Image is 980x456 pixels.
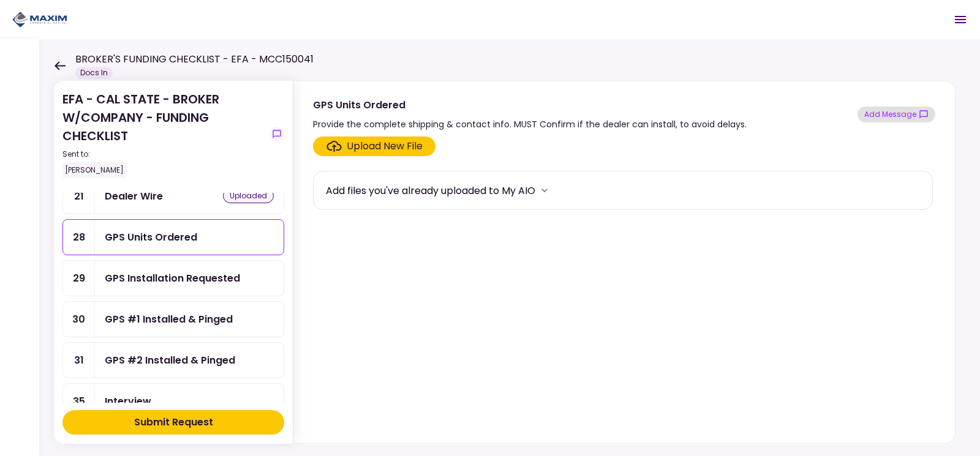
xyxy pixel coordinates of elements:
[62,301,284,337] a: 30GPS #1 Installed & Pinged
[105,189,163,204] div: Dealer Wire
[105,230,197,245] div: GPS Units Ordered
[313,117,747,132] div: Provide the complete shipping & contact info. MUST Confirm if the dealer can install, to avoid de...
[62,149,265,160] div: Sent to:
[293,81,956,444] div: GPS Units OrderedProvide the complete shipping & contact info. MUST Confirm if the dealer can ins...
[535,181,554,200] button: more
[62,383,284,419] a: 35Interview
[62,178,284,214] a: 21Dealer Wireuploaded
[63,220,95,255] div: 28
[858,107,935,122] button: show-messages
[313,97,747,113] div: GPS Units Ordered
[75,52,314,67] h1: BROKER'S FUNDING CHECKLIST - EFA - MCC150041
[62,162,126,178] div: [PERSON_NAME]
[62,90,265,178] div: EFA - CAL STATE - BROKER W/COMPANY - FUNDING CHECKLIST
[62,342,284,378] a: 31GPS #2 Installed & Pinged
[347,139,423,154] div: Upload New File
[63,343,95,378] div: 31
[62,260,284,296] a: 29GPS Installation Requested
[12,10,67,29] img: Partner icon
[62,410,284,435] button: Submit Request
[105,394,151,409] div: Interview
[63,302,95,337] div: 30
[62,219,284,255] a: 28GPS Units Ordered
[105,271,240,286] div: GPS Installation Requested
[75,67,113,79] div: Docs In
[134,415,213,430] div: Submit Request
[105,312,233,327] div: GPS #1 Installed & Pinged
[326,183,535,198] div: Add files you've already uploaded to My AIO
[269,127,284,141] button: show-messages
[63,179,95,214] div: 21
[63,261,95,296] div: 29
[223,189,274,203] div: uploaded
[105,353,235,368] div: GPS #2 Installed & Pinged
[63,384,95,419] div: 35
[946,5,975,34] button: Open menu
[313,136,435,156] span: Click here to upload the required document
